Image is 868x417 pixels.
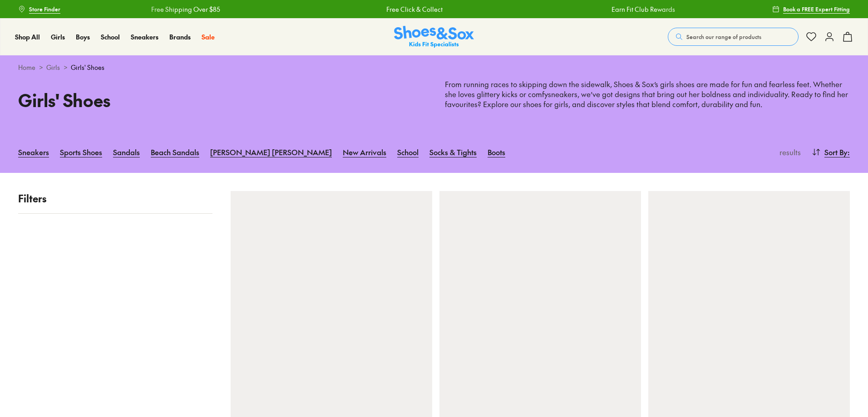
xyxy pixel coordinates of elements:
[131,32,158,41] span: Sneakers
[151,142,199,162] a: Beach Sandals
[783,5,850,13] span: Book a FREE Expert Fitting
[46,63,60,72] a: Girls
[131,32,158,42] a: Sneakers
[101,32,120,42] a: School
[113,142,140,162] a: Sandals
[60,142,102,162] a: Sports Shoes
[15,32,40,42] a: Shop All
[394,26,474,48] img: SNS_Logo_Responsive.svg
[76,32,90,41] span: Boys
[101,32,120,41] span: School
[848,147,850,157] span: :
[386,5,443,14] a: Free Click & Collect
[18,63,850,72] div: > >
[202,32,215,41] span: Sale
[169,32,191,41] span: Brands
[210,142,332,162] a: [PERSON_NAME] [PERSON_NAME]
[169,32,191,42] a: Brands
[445,79,850,109] p: From running races to skipping down the sidewalk, Shoes & Sox’s girls shoes are made for fun and ...
[548,89,577,99] a: sneakers
[488,142,505,162] a: Boots
[668,28,799,46] button: Search our range of products
[51,32,65,41] span: Girls
[18,63,35,72] a: Home
[76,32,90,42] a: Boys
[686,33,761,41] span: Search our range of products
[18,1,60,17] a: Store Finder
[429,142,477,162] a: Socks & Tights
[394,26,474,48] a: Shoes & Sox
[397,142,419,162] a: School
[812,142,850,162] button: Sort By:
[772,1,850,17] a: Book a FREE Expert Fitting
[202,32,215,42] a: Sale
[18,191,212,206] p: Filters
[18,87,423,113] h1: Girls' Shoes
[51,32,65,42] a: Girls
[776,147,801,157] p: results
[18,142,49,162] a: Sneakers
[71,63,104,72] span: Girls' Shoes
[151,5,220,14] a: Free Shipping Over $85
[29,5,60,13] span: Store Finder
[824,147,848,157] span: Sort By
[343,142,386,162] a: New Arrivals
[612,5,675,14] a: Earn Fit Club Rewards
[15,32,40,41] span: Shop All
